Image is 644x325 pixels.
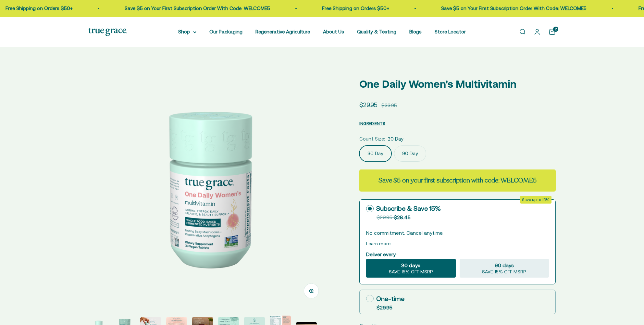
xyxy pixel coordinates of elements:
[388,135,403,143] span: 30 Day
[255,29,310,34] a: Regenerative Agriculture
[359,135,385,143] legend: Count Size:
[378,176,536,185] strong: Save $5 on your first subscription with code: WELCOME5
[409,29,422,34] a: Blogs
[359,76,556,92] p: One Daily Women's Multivitamin
[357,29,396,34] a: Quality & Testing
[435,29,466,34] a: Store Locator
[359,119,385,127] button: INGREDIENTS
[122,5,267,12] p: Save $5 on Your First Subscription Order With Code: WELCOME5
[553,27,558,32] cart-count: 2
[209,29,242,34] a: Our Packaging
[88,68,328,308] img: We select ingredients that play a concrete role in true health, and we include them at effective ...
[3,6,70,11] a: Free Shipping on Orders $50+
[439,5,584,12] p: Save $5 on Your First Subscription Order With Code: WELCOME5
[178,28,196,36] summary: Shop
[381,102,397,109] compare-at-price: $33.95
[323,29,344,34] a: About Us
[319,6,387,11] a: Free Shipping on Orders $50+
[359,121,385,126] span: INGREDIENTS
[359,100,378,110] sale-price: $29.95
